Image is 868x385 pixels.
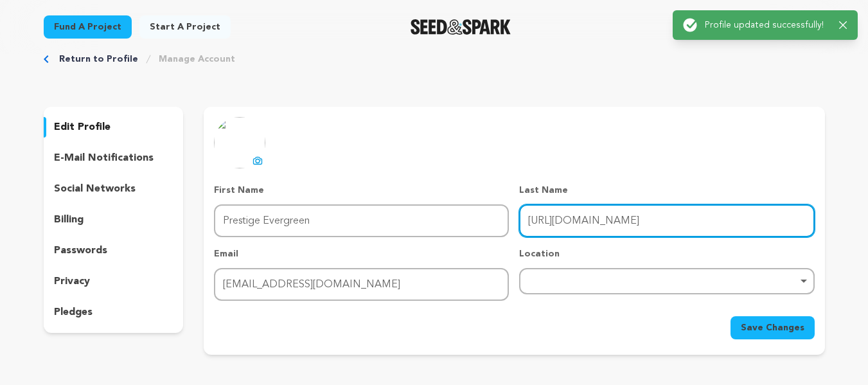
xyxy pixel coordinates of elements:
[519,184,814,197] p: Last Name
[54,181,136,197] p: social networks
[54,274,90,289] p: privacy
[54,150,154,166] p: e-mail notifications
[44,179,184,199] button: social networks
[741,321,804,334] span: Save Changes
[54,305,93,320] p: pledges
[519,247,814,260] p: Location
[159,53,235,66] a: Manage Account
[54,243,107,258] p: passwords
[214,184,509,197] p: First Name
[411,19,511,35] a: Seed&Spark Homepage
[54,120,111,135] p: edit profile
[44,148,184,168] button: e-mail notifications
[44,210,184,230] button: billing
[44,117,184,138] button: edit profile
[139,15,231,39] a: Start a project
[411,19,511,35] img: Seed&Spark Logo Dark Mode
[59,53,138,66] a: Return to Profile
[705,19,829,31] p: Profile updated successfully!
[214,268,509,301] input: Email
[519,204,814,237] input: Last Name
[44,240,184,261] button: passwords
[731,316,815,339] button: Save Changes
[44,53,825,66] div: Breadcrumb
[54,212,84,228] p: billing
[214,247,509,260] p: Email
[44,302,184,323] button: pledges
[44,271,184,292] button: privacy
[214,204,509,237] input: First Name
[44,15,132,39] a: Fund a project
